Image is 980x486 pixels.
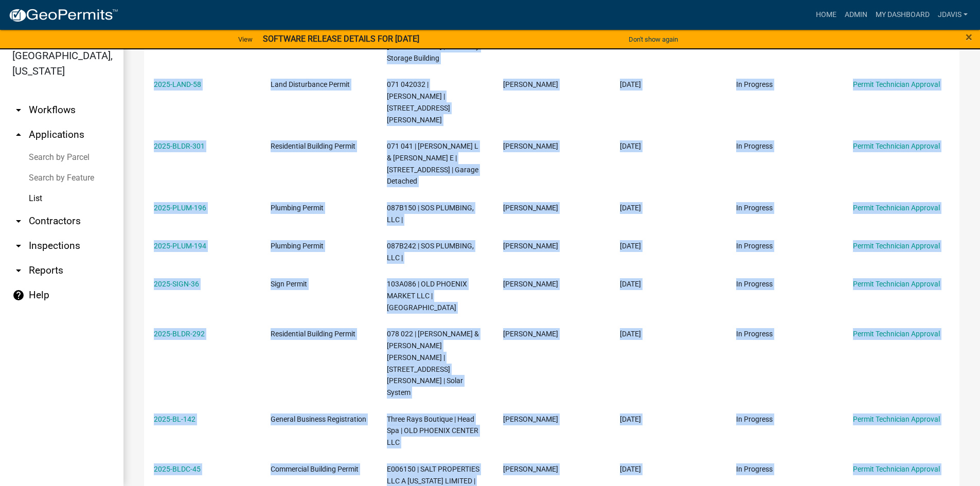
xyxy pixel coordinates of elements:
[620,80,641,88] span: 09/30/2025
[853,330,940,338] a: Permit Technician Approval
[12,264,25,277] i: arrow_drop_down
[620,242,641,250] span: 09/29/2025
[271,280,307,288] span: Sign Permit
[736,242,773,250] span: In Progress
[154,204,206,212] a: 2025-PLUM-196
[271,330,355,338] span: Residential Building Permit
[234,31,257,48] a: View
[853,142,940,150] a: Permit Technician Approval
[154,330,205,338] a: 2025-BLDR-292
[503,80,558,88] span: Lucynthia Ellis
[620,142,641,150] span: 09/29/2025
[503,330,558,338] span: Matthew Thomas Markham
[271,142,355,150] span: Residential Building Permit
[503,415,558,423] span: Mallory Fitzgerald
[387,80,450,123] span: 071 042032 | Lucynthia Ellis | 113 SUGAR WOODS DR
[853,204,940,212] a: Permit Technician Approval
[620,415,641,423] span: 09/25/2025
[736,204,773,212] span: In Progress
[736,330,773,338] span: In Progress
[503,280,558,288] span: Erika Bodzy
[387,280,467,312] span: 103A086 | OLD PHOENIX MARKET LLC | OLD PHOENIX RD
[387,330,479,397] span: 078 022 | MORALES JOSE J & MARIA G GALVAN CRUZ | 175 WILSON RD | Solar System
[503,242,558,250] span: Sergio Monjaras
[503,204,558,212] span: Sergio Monjaras
[853,280,940,288] a: Permit Technician Approval
[503,142,558,150] span: Ralph
[812,5,841,25] a: Home
[736,80,773,88] span: In Progress
[271,465,359,473] span: Commercial Building Permit
[387,242,474,262] span: 087B242 | SOS PLUMBING, LLC |
[620,465,641,473] span: 09/07/2025
[387,142,478,185] span: 071 041 | PAYNE RALPH L & DEBRA E | 109 N SUGAR CREEK RD | Garage Detached
[387,415,478,447] span: Three Rays Boutique | Head Spa | OLD PHOENIX CENTER LLC
[625,31,682,48] button: Don't show again
[503,465,558,473] span: Bobby Holcomb
[154,415,195,423] a: 2025-BL-142
[12,289,25,301] i: help
[271,415,366,423] span: General Business Registration
[154,80,201,88] a: 2025-LAND-58
[12,104,25,116] i: arrow_drop_down
[736,465,773,473] span: In Progress
[12,129,25,141] i: arrow_drop_up
[841,5,871,25] a: Admin
[736,415,773,423] span: In Progress
[271,80,350,88] span: Land Disturbance Permit
[271,204,324,212] span: Plumbing Permit
[966,31,972,43] button: Close
[966,30,972,44] span: ×
[736,142,773,150] span: In Progress
[271,242,324,250] span: Plumbing Permit
[620,280,641,288] span: 09/28/2025
[387,204,474,224] span: 087B150 | SOS PLUMBING, LLC |
[853,415,940,423] a: Permit Technician Approval
[154,465,201,473] a: 2025-BLDC-45
[736,280,773,288] span: In Progress
[154,142,205,150] a: 2025-BLDR-301
[853,242,940,250] a: Permit Technician Approval
[620,330,641,338] span: 09/26/2025
[263,34,419,44] strong: SOFTWARE RELEASE DETAILS FOR [DATE]
[620,204,641,212] span: 09/29/2025
[871,5,934,25] a: My Dashboard
[154,242,206,250] a: 2025-PLUM-194
[12,215,25,227] i: arrow_drop_down
[853,80,940,88] a: Permit Technician Approval
[154,280,199,288] a: 2025-SIGN-36
[12,240,25,252] i: arrow_drop_down
[934,5,972,25] a: jdavis
[853,465,940,473] a: Permit Technician Approval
